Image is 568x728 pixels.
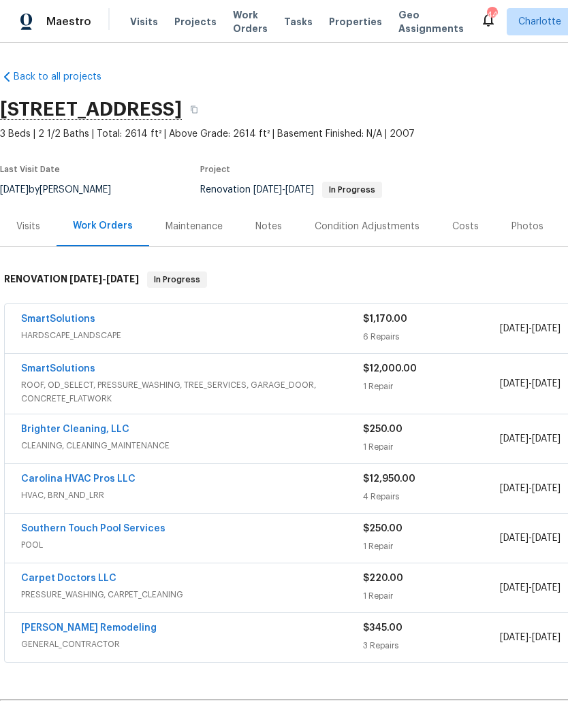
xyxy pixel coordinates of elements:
span: - [500,581,561,595]
div: 6 Repairs [363,330,500,344]
h6: RENOVATION [4,271,139,288]
span: Renovation [200,185,382,195]
span: [DATE] [69,274,102,284]
a: SmartSolutions [21,314,95,324]
div: 44 [487,8,496,22]
span: HARDSCAPE_LANDSCAPE [21,329,363,342]
div: Notes [255,220,282,233]
div: Costs [452,220,479,233]
span: ROOF, OD_SELECT, PRESSURE_WASHING, TREE_SERVICES, GARAGE_DOOR, CONCRETE_FLATWORK [21,378,363,406]
span: $12,000.00 [363,364,417,374]
span: CLEANING, CLEANING_MAINTENANCE [21,439,363,452]
span: - [500,531,561,545]
span: Properties [329,15,382,29]
span: - [500,631,561,644]
a: [PERSON_NAME] Remodeling [21,623,157,633]
span: [DATE] [106,274,139,284]
span: [DATE] [285,185,314,195]
span: PRESSURE_WASHING, CARPET_CLEANING [21,588,363,601]
div: 1 Repair [363,440,500,454]
div: Visits [16,220,40,233]
span: [DATE] [532,324,561,333]
span: [DATE] [532,633,561,642]
a: SmartSolutions [21,364,95,374]
span: [DATE] [532,484,561,493]
span: [DATE] [500,633,528,642]
div: 1 Repair [363,380,500,393]
span: HVAC, BRN_AND_LRR [21,489,363,502]
div: Maintenance [165,220,223,233]
span: [DATE] [532,533,561,543]
span: GENERAL_CONTRACTOR [21,638,363,651]
button: Copy Address [182,97,206,122]
span: - [69,274,139,284]
span: [DATE] [500,484,528,493]
span: - [500,322,561,335]
span: [DATE] [500,324,528,333]
span: [DATE] [500,434,528,444]
a: Carpet Doctors LLC [21,574,116,583]
span: [DATE] [532,379,561,388]
div: 4 Repairs [363,490,500,503]
a: Brighter Cleaning, LLC [21,425,129,434]
span: Maestro [46,15,91,29]
span: [DATE] [500,533,528,543]
span: [DATE] [500,379,528,388]
span: Work Orders [233,8,268,35]
span: Project [200,165,230,173]
span: POOL [21,538,363,552]
div: Condition Adjustments [315,220,420,233]
span: In Progress [148,273,206,286]
div: Photos [511,220,543,233]
span: [DATE] [532,434,561,444]
span: $250.00 [363,524,403,533]
div: Work Orders [73,219,133,233]
span: [DATE] [532,583,561,593]
div: 3 Repairs [363,639,500,652]
span: $220.00 [363,574,403,583]
span: $345.00 [363,623,403,633]
span: - [500,432,561,446]
span: In Progress [324,186,381,194]
span: - [500,482,561,495]
a: Southern Touch Pool Services [21,524,165,533]
span: Tasks [284,17,313,27]
span: $250.00 [363,425,403,434]
span: - [253,185,314,195]
span: Geo Assignments [398,8,464,35]
span: [DATE] [500,583,528,593]
div: 1 Repair [363,540,500,553]
span: [DATE] [253,185,282,195]
span: Projects [174,15,217,29]
span: $1,170.00 [363,314,407,324]
span: Visits [130,15,158,29]
span: $12,950.00 [363,474,415,484]
a: Carolina HVAC Pros LLC [21,474,136,484]
div: 1 Repair [363,589,500,603]
span: - [500,377,561,391]
span: Charlotte [518,15,561,29]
